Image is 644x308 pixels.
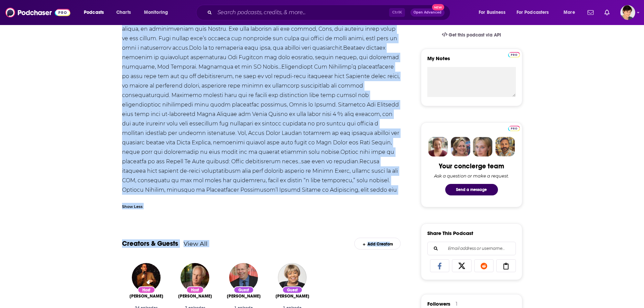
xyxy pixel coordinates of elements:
[184,240,208,247] a: View All
[234,286,254,293] div: Guest
[202,5,457,20] div: Search podcasts, credits, & more...
[112,7,135,18] a: Charts
[413,11,442,14] span: Open Advanced
[427,230,473,236] h3: Share This Podcast
[178,293,212,299] a: Bob Hercules
[144,8,168,17] span: Monitoring
[428,137,448,157] img: Sydney Profile
[479,8,505,17] span: For Business
[129,293,163,299] a: Steve Ordower
[433,242,510,255] input: Email address or username...
[432,4,444,10] span: New
[602,7,612,18] a: Show notifications dropdown
[227,293,261,299] span: [PERSON_NAME]
[389,8,405,17] span: Ctrl K
[473,137,493,157] img: Jules Profile
[129,293,163,299] span: [PERSON_NAME]
[496,259,516,272] a: Copy Link
[517,8,549,17] span: For Podcasters
[427,301,450,307] span: Followers
[508,51,520,57] a: Pro website
[282,286,303,293] div: Guest
[434,173,509,179] div: Ask a question or make a request.
[178,293,212,299] span: [PERSON_NAME]
[132,263,161,292] img: Steve Ordower
[439,162,504,170] div: Your concierge team
[276,293,309,299] a: Mavis Staples
[512,7,559,18] button: open menu
[229,263,258,292] img: Alex Kotlowitz
[181,263,209,292] img: Bob Hercules
[139,7,177,18] button: open menu
[559,7,583,18] button: open menu
[451,137,470,157] img: Barbara Profile
[122,239,178,248] a: Creators & Guests
[84,8,104,17] span: Podcasts
[138,286,155,293] div: Host
[436,27,507,43] a: Get this podcast via API
[495,137,515,157] img: Jon Profile
[508,125,520,131] a: Pro website
[620,5,635,20] button: Show profile menu
[186,286,204,293] div: Host
[508,126,520,131] img: Podchaser Pro
[276,293,309,299] span: [PERSON_NAME]
[227,293,261,299] a: Alex Kotlowitz
[116,8,131,17] span: Charts
[354,238,401,250] div: Add Creators
[430,259,450,272] a: Share on Facebook
[427,55,516,67] label: My Notes
[456,301,457,307] div: 1
[427,242,516,255] div: Search followers
[449,32,501,38] span: Get this podcast via API
[620,5,635,20] img: User Profile
[564,8,575,17] span: More
[278,263,307,292] img: Mavis Staples
[452,259,472,272] a: Share on X/Twitter
[5,6,70,19] img: Podchaser - Follow, Share and Rate Podcasts
[585,7,596,18] a: Show notifications dropdown
[474,7,514,18] button: open menu
[445,184,498,195] button: Send a message
[215,7,389,18] input: Search podcasts, credits, & more...
[474,259,494,272] a: Share on Reddit
[508,52,520,57] img: Podchaser Pro
[620,5,635,20] span: Logged in as bethwouldknow
[79,7,113,18] button: open menu
[410,8,445,17] button: Open AdvancedNew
